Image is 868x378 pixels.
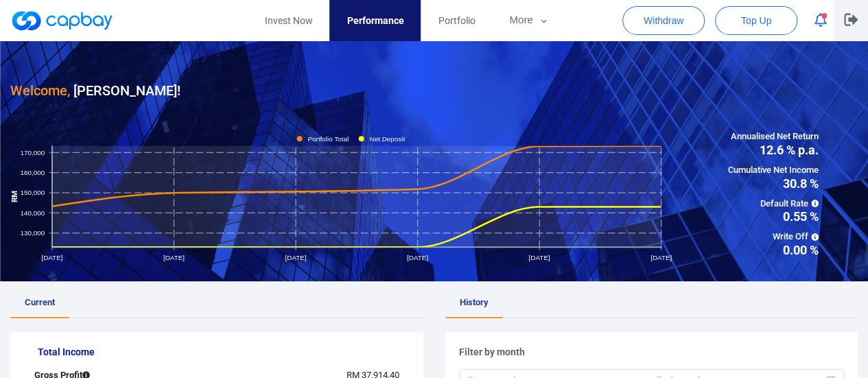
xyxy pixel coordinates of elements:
[21,169,45,176] tspan: 160,000
[285,254,306,261] tspan: [DATE]
[728,144,819,156] span: 12.6 % p.a.
[438,13,475,28] span: Portfolio
[460,297,489,307] span: History
[21,189,45,196] tspan: 150,000
[728,178,819,190] span: 30.8 %
[25,297,55,307] span: Current
[21,229,45,237] tspan: 130,000
[728,130,819,144] span: Annualised Net Return
[21,209,45,216] tspan: 140,000
[622,6,705,35] button: Withdraw
[715,6,797,35] button: Top Up
[163,254,185,261] tspan: [DATE]
[347,13,403,28] span: Performance
[407,254,428,261] tspan: [DATE]
[10,82,70,99] span: Welcome,
[650,254,672,261] tspan: [DATE]
[21,148,45,156] tspan: 170,000
[307,134,349,142] tspan: Portfolio Total
[459,346,845,358] h5: Filter by month
[41,254,62,261] tspan: [DATE]
[10,190,19,202] tspan: RM
[528,254,550,261] tspan: [DATE]
[10,80,180,102] h3: [PERSON_NAME] !
[728,211,819,223] span: 0.55 %
[728,197,819,211] span: Default Rate
[728,163,819,178] span: Cumulative Net Income
[38,346,410,358] h5: Total Income
[741,14,771,27] span: Top Up
[369,134,405,142] tspan: Net Deposit
[728,230,819,244] span: Write Off
[728,244,819,257] span: 0.00 %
